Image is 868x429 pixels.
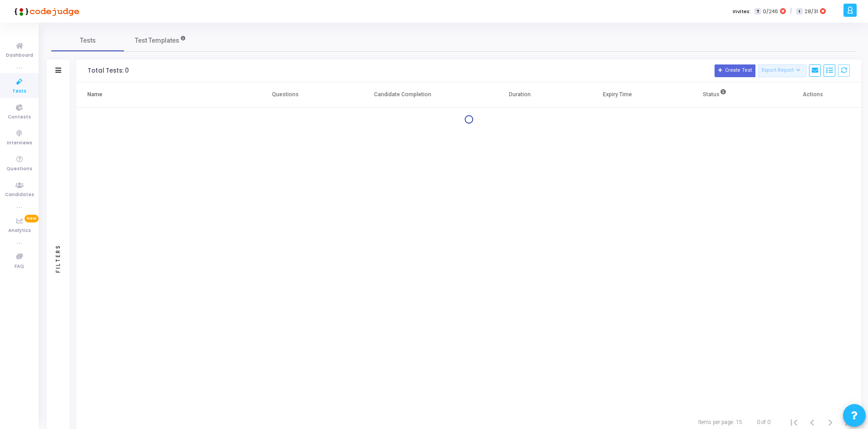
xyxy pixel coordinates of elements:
[790,6,792,16] span: |
[666,82,764,108] th: Status
[334,82,471,108] th: Candidate Completion
[54,208,62,308] div: Filters
[76,82,237,108] th: Name
[715,64,755,77] button: Create Test
[755,8,760,15] span: T
[8,227,31,235] span: Analytics
[6,52,33,59] span: Dashboard
[736,418,742,426] div: 15
[757,418,770,426] div: 0 of 0
[698,418,734,426] div: Items per page:
[6,165,32,173] span: Questions
[804,8,818,15] span: 28/31
[25,215,39,222] span: New
[733,8,751,15] label: Invites:
[5,191,34,199] span: Candidates
[471,82,568,108] th: Duration
[758,64,807,77] button: Export Report
[12,88,26,95] span: Tests
[88,67,129,74] div: Total Tests: 0
[11,2,79,20] img: logo
[764,82,861,108] th: Actions
[80,36,96,45] span: Tests
[7,139,32,147] span: Interviews
[8,113,31,121] span: Contests
[15,263,24,271] span: FAQ
[763,8,778,15] span: 0/246
[237,82,334,108] th: Questions
[796,8,802,15] span: I
[135,36,179,45] span: Test Templates
[568,82,666,108] th: Expiry Time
